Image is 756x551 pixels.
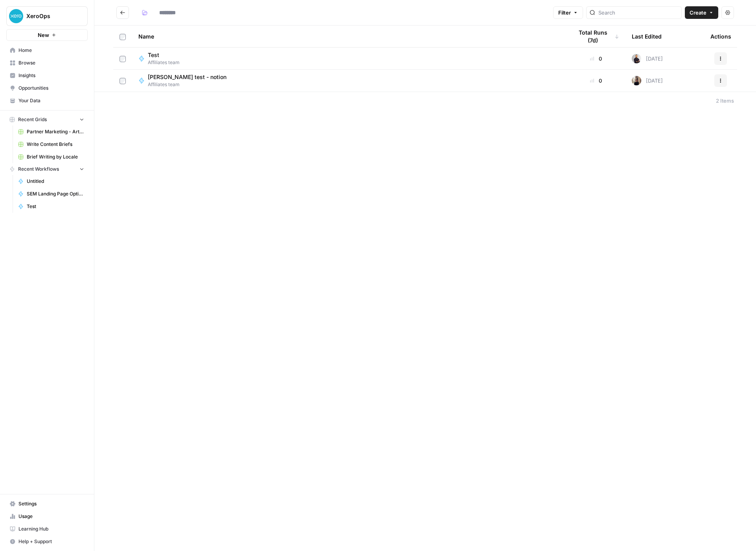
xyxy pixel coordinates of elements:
[148,73,226,81] span: [PERSON_NAME] test - notion
[6,29,88,41] button: New
[138,73,560,88] a: [PERSON_NAME] test - notionAffiliates team
[18,500,84,507] span: Settings
[18,513,84,520] span: Usage
[6,510,88,523] a: Usage
[685,6,718,19] button: Create
[573,55,619,63] div: 0
[18,166,59,173] span: Recent Workflows
[6,6,88,26] button: Workspace: XeroOps
[15,125,88,138] a: Partner Marketing - Article Teaser from Gated Guide
[690,9,706,17] span: Create
[138,51,560,66] a: TestAffiliates team
[27,203,84,210] span: Test
[18,85,84,92] span: Opportunities
[632,54,641,63] img: adb8qgdgkw5toack50009nbakl0k
[632,26,662,47] div: Last Edited
[15,200,88,213] a: Test
[15,151,88,163] a: Brief Writing by Locale
[148,51,173,59] span: Test
[632,76,663,85] div: [DATE]
[6,94,88,107] a: Your Data
[632,76,641,85] img: q2ed3xkp112ds9uqk14ucg127hx4
[15,175,88,188] a: Untitled
[148,59,180,66] span: Affiliates team
[632,54,663,63] div: [DATE]
[18,72,84,79] span: Insights
[116,6,129,19] button: Go back
[573,26,619,47] div: Total Runs (7d)
[716,97,734,105] div: 2 Items
[710,26,731,47] div: Actions
[553,6,583,19] button: Filter
[15,138,88,151] a: Write Content Briefs
[573,77,619,85] div: 0
[27,190,84,197] span: SEM Landing Page Optimisation Recommendations (v2)
[598,9,678,17] input: Search
[27,153,84,160] span: Brief Writing by Locale
[18,59,84,66] span: Browse
[18,47,84,54] span: Home
[27,178,84,185] span: Untitled
[27,128,84,135] span: Partner Marketing - Article Teaser from Gated Guide
[6,69,88,82] a: Insights
[15,188,88,200] a: SEM Landing Page Optimisation Recommendations (v2)
[27,141,84,148] span: Write Content Briefs
[6,535,88,548] button: Help + Support
[26,12,74,20] span: XeroOps
[6,523,88,535] a: Learning Hub
[18,116,47,123] span: Recent Grids
[6,57,88,69] a: Browse
[18,97,84,104] span: Your Data
[558,9,571,17] span: Filter
[9,9,23,23] img: XeroOps Logo
[6,163,88,175] button: Recent Workflows
[138,26,560,47] div: Name
[6,498,88,510] a: Settings
[18,538,84,545] span: Help + Support
[6,44,88,57] a: Home
[148,81,233,88] span: Affiliates team
[38,31,49,39] span: New
[18,525,84,533] span: Learning Hub
[6,82,88,94] a: Opportunities
[6,114,88,125] button: Recent Grids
